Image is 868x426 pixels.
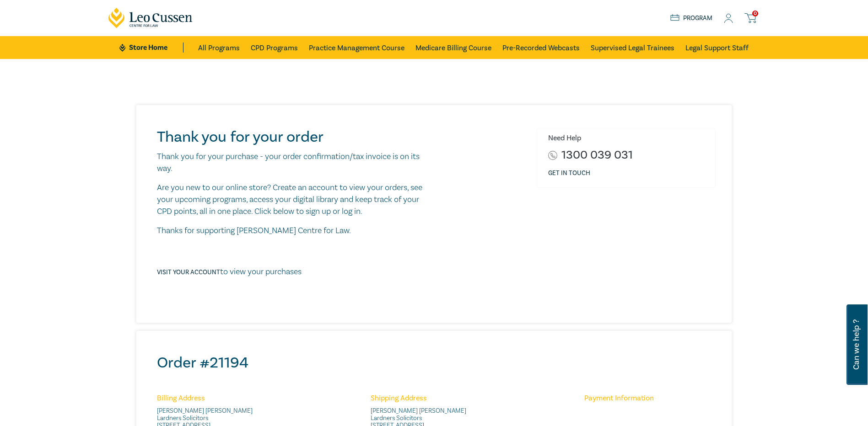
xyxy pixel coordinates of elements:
[685,36,749,59] a: Legal Support Staff
[157,225,431,237] p: Thanks for supporting [PERSON_NAME] Centre for Law.
[852,310,861,379] span: Can we help ?
[251,36,298,59] a: CPD Programs
[157,394,288,403] h6: Billing Address
[157,151,431,175] p: Thank you for your purchase - your order confirmation/tax invoice is on its way.
[157,415,288,422] span: Lardners Solicitors
[119,43,183,53] a: Store Home
[157,354,716,372] h2: Order # 21194
[502,36,580,59] a: Pre-Recorded Webcasts
[591,36,674,59] a: Supervised Legal Trainees
[157,128,431,146] h1: Thank you for your order
[198,36,240,59] a: All Programs
[157,266,302,278] p: to view your purchases
[752,11,758,16] span: 0
[371,394,502,403] h6: Shipping Address
[415,36,491,59] a: Medicare Billing Course
[309,36,404,59] a: Practice Management Course
[157,268,220,277] a: Visit your account
[157,407,288,415] span: [PERSON_NAME] [PERSON_NAME]
[584,394,716,403] h6: Payment Information
[548,169,590,178] a: Get in touch
[670,13,713,23] a: Program
[561,149,633,161] a: 1300 039 031
[371,415,502,422] span: Lardners Solicitors
[548,134,708,143] h6: Need Help
[157,182,431,218] p: Are you new to our online store? Create an account to view your orders, see your upcoming program...
[371,407,502,415] span: [PERSON_NAME] [PERSON_NAME]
